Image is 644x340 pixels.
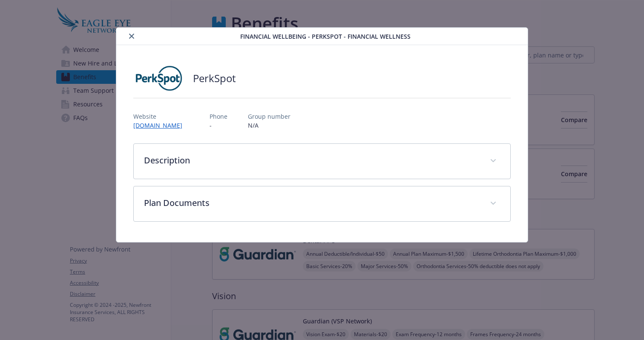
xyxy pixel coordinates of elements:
h2: PerkSpot [193,71,236,86]
p: Description [144,154,480,167]
p: Plan Documents [144,197,480,209]
p: N/A [248,121,290,130]
button: close [126,31,137,41]
p: Group number [248,112,290,121]
div: details for plan Financial Wellbeing - PerkSpot - Financial Wellness [64,27,580,243]
p: - [210,121,227,130]
div: Description [134,144,510,179]
a: [DOMAIN_NAME] [133,121,189,129]
p: Website [133,112,189,121]
div: Plan Documents [134,186,510,221]
p: Phone [210,112,227,121]
span: Financial Wellbeing - PerkSpot - Financial Wellness [240,32,411,41]
img: PerkSpot [133,66,184,91]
